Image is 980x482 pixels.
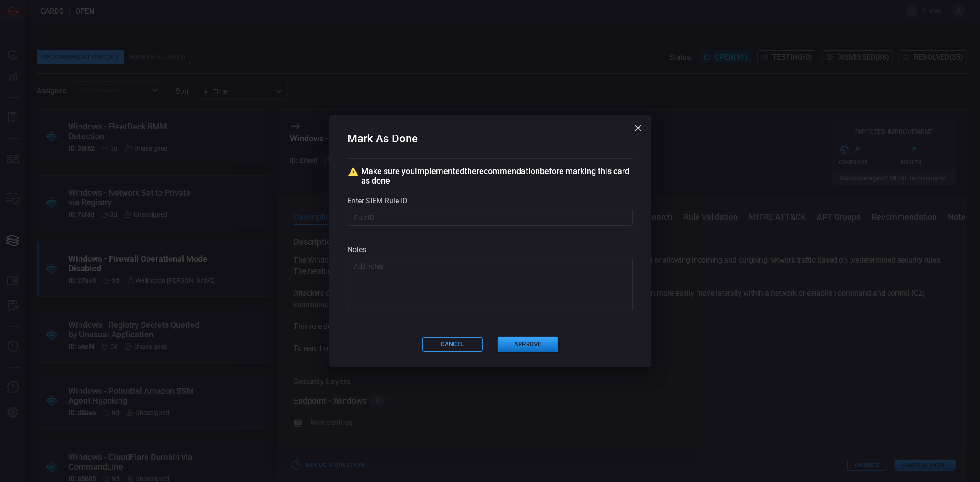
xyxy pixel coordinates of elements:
button: Cancel [422,337,483,352]
div: Make sure you implemented the recommendation before marking this card as done [348,166,633,185]
h2: Mark As Done [348,130,633,159]
div: Notes [348,245,633,254]
button: Approve [498,337,558,352]
input: Rule ID [348,209,633,226]
div: Enter SIEM rule ID [348,196,633,205]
